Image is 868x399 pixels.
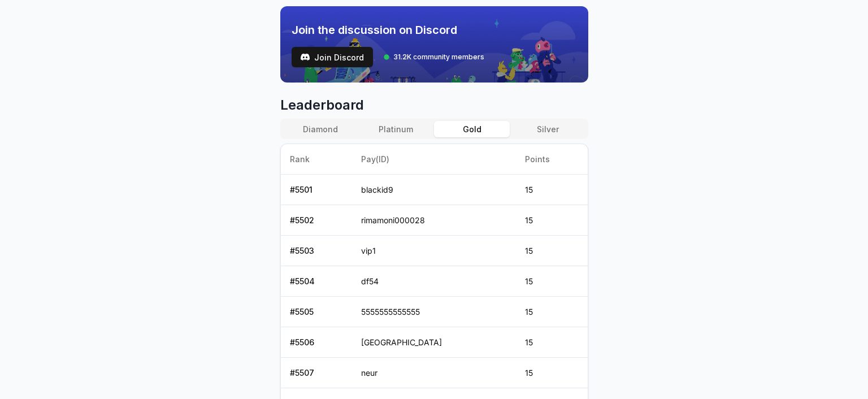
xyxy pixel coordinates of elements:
[283,121,358,137] button: Diamond
[516,266,587,297] td: 15
[281,236,352,266] td: # 5503
[292,47,373,67] a: testJoin Discord
[352,236,517,266] td: vip1
[516,236,587,266] td: 15
[352,175,517,205] td: blackid9
[516,144,587,175] th: Points
[280,6,588,83] img: discord_banner
[516,175,587,205] td: 15
[281,327,352,358] td: # 5506
[516,327,587,358] td: 15
[280,96,588,114] span: Leaderboard
[434,121,510,137] button: Gold
[281,297,352,327] td: # 5505
[352,297,517,327] td: 5555555555555
[314,51,364,63] span: Join Discord
[281,144,352,175] th: Rank
[352,205,517,236] td: rimamoni000028
[281,175,352,205] td: # 5501
[281,358,352,388] td: # 5507
[516,358,587,388] td: 15
[358,121,434,137] button: Platinum
[393,53,484,62] span: 31.2K community members
[510,121,585,137] button: Silver
[292,22,484,38] span: Join the discussion on Discord
[516,297,587,327] td: 15
[281,205,352,236] td: # 5502
[516,205,587,236] td: 15
[292,47,373,67] button: Join Discord
[301,53,310,62] img: test
[281,266,352,297] td: # 5504
[352,358,517,388] td: neur
[352,266,517,297] td: df54
[352,144,517,175] th: Pay(ID)
[352,327,517,358] td: [GEOGRAPHIC_DATA]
